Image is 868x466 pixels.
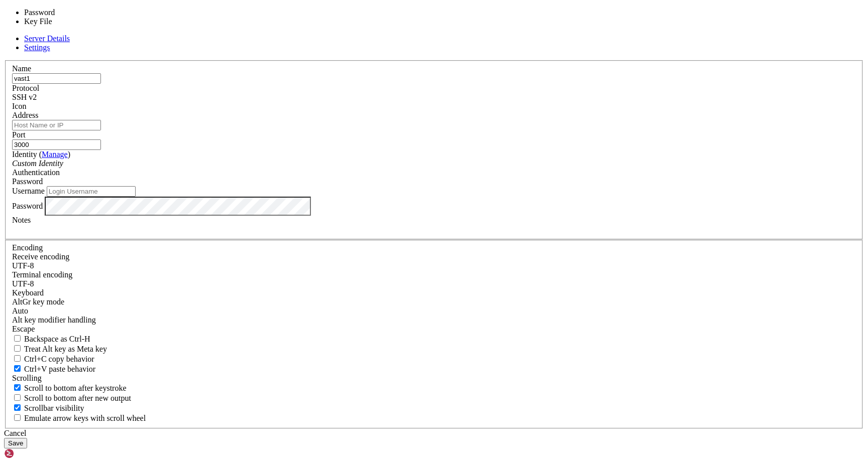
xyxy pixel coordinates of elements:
[12,297,64,306] label: Set the expected encoding for data received from the host. If the encodings do not match, visual ...
[24,404,84,412] span: Scrollbar visibility
[12,120,101,130] input: Host Name or IP
[12,404,84,412] label: The vertical scrollbar mode.
[12,306,856,316] div: Auto
[4,448,62,458] img: Shellngn
[39,150,70,159] span: ( )
[12,84,39,92] label: Protocol
[24,355,94,363] span: Ctrl+C copy behavior
[24,345,107,353] span: Treat Alt key as Meta key
[12,261,856,270] div: UTF-8
[12,159,856,168] div: Custom Identity
[47,186,136,197] input: Login Username
[12,414,146,422] label: When using the alternative screen buffer, and DECCKM (Application Cursor Keys) is active, mouse w...
[24,384,127,392] span: Scroll to bottom after keystroke
[24,8,107,17] li: Password
[12,325,856,334] div: Escape
[12,365,95,373] label: Ctrl+V pastes if true, sends ^V to host if false. Ctrl+Shift+V sends ^V to host if true, pastes i...
[12,187,45,195] label: Username
[4,429,864,438] div: Cancel
[24,34,70,43] a: Server Details
[24,17,107,26] li: Key File
[12,150,70,159] label: Identity
[12,102,26,110] label: Icon
[12,279,856,288] div: UTF-8
[12,345,107,353] label: Whether the Alt key acts as a Meta key or as a distinct Alt key.
[12,374,42,382] label: Scrolling
[12,355,94,363] label: Ctrl-C copies if true, send ^C to host if false. Ctrl-Shift-C sends ^C to host if true, copies if...
[12,279,34,288] span: UTF-8
[12,316,96,324] label: Controls how the Alt key is handled. Escape: Send an ESC prefix. 8-Bit: Add 128 to the typed char...
[14,404,21,411] input: Scrollbar visibility
[14,384,21,391] input: Scroll to bottom after keystroke
[12,261,34,270] span: UTF-8
[4,438,27,448] button: Save
[12,270,72,279] label: The default terminal encoding. ISO-2022 enables character map translations (like graphics maps). ...
[12,177,856,186] div: Password
[24,394,131,402] span: Scroll to bottom after new output
[12,93,856,102] div: SSH v2
[12,130,26,139] label: Port
[12,73,101,84] input: Server Name
[14,355,21,362] input: Ctrl+C copy behavior
[12,394,131,402] label: Scroll to bottom after new output.
[14,335,21,342] input: Backspace as Ctrl-H
[12,111,38,119] label: Address
[12,335,90,343] label: If true, the backspace should send BS ('\x08', aka ^H). Otherwise the backspace key should send '...
[14,394,21,401] input: Scroll to bottom after new output
[12,159,63,168] i: Custom Identity
[24,365,95,373] span: Ctrl+V paste behavior
[12,384,127,392] label: Whether to scroll to the bottom on any keystroke.
[24,414,146,422] span: Emulate arrow keys with scroll wheel
[14,365,21,372] input: Ctrl+V paste behavior
[12,139,101,150] input: Port Number
[14,414,21,421] input: Emulate arrow keys with scroll wheel
[14,345,21,352] input: Treat Alt key as Meta key
[12,306,28,315] span: Auto
[12,325,35,333] span: Escape
[12,64,31,73] label: Name
[42,150,68,159] a: Manage
[12,288,44,297] label: Keyboard
[12,93,37,101] span: SSH v2
[24,43,50,52] a: Settings
[12,216,31,224] label: Notes
[12,168,60,177] label: Authentication
[12,243,43,252] label: Encoding
[12,177,43,186] span: Password
[24,335,90,343] span: Backspace as Ctrl-H
[12,252,69,261] label: Set the expected encoding for data received from the host. If the encodings do not match, visual ...
[12,201,43,210] label: Password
